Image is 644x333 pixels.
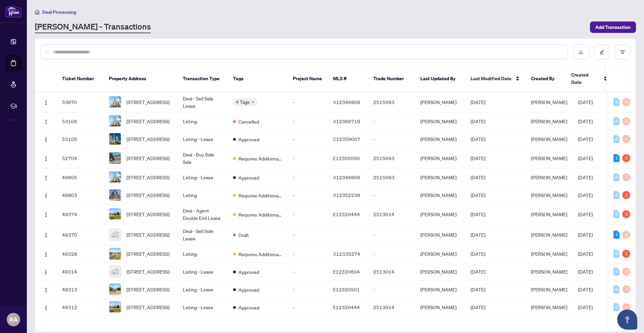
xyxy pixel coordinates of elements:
span: [PERSON_NAME] [531,192,567,198]
button: download [573,44,589,60]
button: Logo [41,209,51,220]
div: 2 [622,191,630,199]
img: logo [5,5,21,17]
img: Logo [43,100,49,105]
span: [DATE] [578,99,593,105]
button: Logo [41,284,51,295]
th: Transaction Type [177,66,228,92]
td: - [287,298,328,316]
td: - [287,204,328,225]
button: Logo [41,153,51,163]
div: 0 [613,285,620,293]
td: 2513014 [368,298,415,316]
td: Listing - Lease [177,281,228,298]
span: Last Modified Date [471,75,512,82]
div: 0 [613,117,620,125]
button: Logo [41,134,51,144]
img: thumbnail-img [109,152,121,164]
span: X12352238 [333,192,360,198]
td: - [368,130,415,148]
button: Logo [41,302,51,313]
div: 0 [622,173,630,181]
td: Listing - Lease [177,298,228,316]
td: 49312 [57,298,104,316]
td: 49314 [57,263,104,281]
td: Listing [177,245,228,263]
span: Requires Additional Docs [238,192,282,199]
span: E12320604 [333,269,360,275]
span: [DATE] [578,286,593,292]
span: [STREET_ADDRESS] [126,191,169,199]
div: 0 [622,285,630,293]
td: 2513014 [368,263,415,281]
div: 1 [622,250,630,258]
a: [PERSON_NAME] - Transactions [35,21,151,33]
span: X12366719 [333,118,360,124]
img: Logo [43,175,49,181]
td: 2515093 [368,169,415,186]
span: download [579,50,583,54]
span: E12320444 [333,304,360,310]
td: - [287,245,328,263]
span: [STREET_ADDRESS] [126,268,169,275]
td: Deal - Buy Side Sale [177,148,228,169]
div: 0 [613,303,620,311]
span: [PERSON_NAME] [531,251,567,257]
th: Ticket Number [57,66,104,92]
span: [DATE] [471,155,485,161]
span: 4 Tags [236,98,250,106]
span: [DATE] [471,269,485,275]
button: Logo [41,190,51,200]
span: X12346909 [333,99,360,105]
span: Created Date [571,71,599,86]
img: thumbnail-img [109,115,121,127]
span: [DATE] [471,192,485,198]
span: Draft [238,231,249,239]
span: [STREET_ADDRESS] [126,210,169,218]
span: Approved [238,174,259,181]
span: [DATE] [578,136,593,142]
td: 49803 [57,186,104,204]
span: [DATE] [578,192,593,198]
span: X12346909 [333,174,360,180]
span: [STREET_ADDRESS] [126,135,169,143]
td: - [368,112,415,130]
span: [DATE] [471,232,485,238]
td: Listing - Lease [177,263,228,281]
span: [DATE] [471,118,485,124]
span: E12302050 [333,155,360,161]
img: thumbnail-img [109,301,121,313]
div: 0 [622,231,630,239]
img: thumbnail-img [109,208,121,220]
span: [DATE] [471,174,485,180]
span: Add Transaction [595,22,631,33]
span: home [35,10,40,14]
span: [STREET_ADDRESS] [126,231,169,238]
img: Logo [43,305,49,311]
span: [DATE] [578,155,593,161]
div: 3 [622,210,630,218]
th: Last Updated By [415,66,465,92]
span: E12320501 [333,286,360,292]
td: Deal - Agent Double End Lease [177,204,228,225]
span: Requires Additional Docs [238,250,282,258]
td: Listing - Lease [177,130,228,148]
span: [PERSON_NAME] [531,286,567,292]
td: [PERSON_NAME] [415,298,465,316]
button: Open asap [617,310,637,330]
span: [DATE] [578,232,593,238]
img: Logo [43,137,49,142]
img: thumbnail-img [109,133,121,145]
span: [STREET_ADDRESS] [126,154,169,162]
td: Listing [177,112,228,130]
td: - [287,92,328,112]
td: 52704 [57,148,104,169]
div: 0 [622,268,630,276]
span: [PERSON_NAME] [531,99,567,105]
th: Created Date [566,66,613,92]
span: [PERSON_NAME] [531,136,567,142]
td: - [287,281,328,298]
td: [PERSON_NAME] [415,281,465,298]
span: [PERSON_NAME] [531,118,567,124]
td: - [368,225,415,245]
